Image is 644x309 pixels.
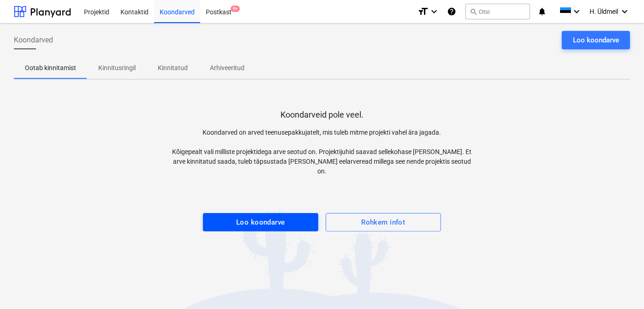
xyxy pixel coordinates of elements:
[326,213,441,232] button: Rohkem infot
[470,8,477,15] span: search
[465,4,530,19] button: Otsi
[25,63,76,73] p: Ootab kinnitamist
[619,6,630,17] i: keyboard_arrow_down
[236,216,285,228] div: Loo koondarve
[361,216,405,228] div: Rohkem infot
[98,63,136,73] p: Kinnitusringil
[280,109,364,120] p: Koondarveid pole veel.
[417,6,429,17] i: format_size
[590,8,618,15] span: H. Üldmeil
[571,6,582,17] i: keyboard_arrow_down
[447,6,456,17] i: Abikeskus
[231,6,240,12] span: 9+
[573,34,619,46] div: Loo koondarve
[429,6,440,17] i: keyboard_arrow_down
[14,35,53,46] span: Koondarved
[168,128,476,176] p: Koondarved on arved teenusepakkujatelt, mis tuleb mitme projekti vahel ära jagada. Kõigepealt val...
[210,63,244,73] p: Arhiveeritud
[158,63,188,73] p: Kinnitatud
[562,31,630,49] button: Loo koondarve
[203,213,318,232] button: Loo koondarve
[537,6,547,17] i: notifications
